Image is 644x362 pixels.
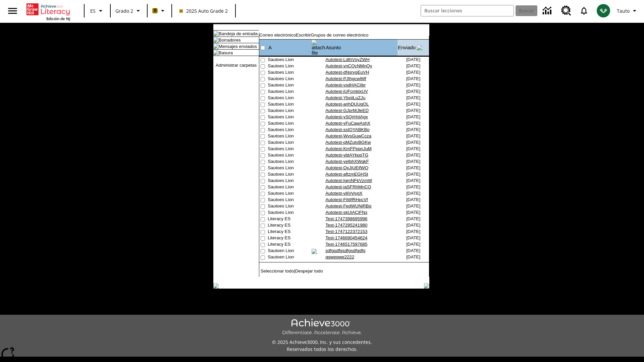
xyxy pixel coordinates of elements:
[115,7,133,14] span: Grado 2
[268,45,272,50] a: A
[325,76,366,81] a: Autotest-PJlhgcwIMf
[325,140,371,145] a: Autotest-qMZutvBGKw
[179,7,228,14] span: 2025 Auto Grade 2
[268,76,311,82] td: Sautoes Lion
[311,33,369,38] a: Grupos de correo electrónico
[296,33,311,38] a: Escribir
[325,172,368,177] a: Autotest-afIzmEGHSt
[268,197,311,203] td: Sautoes Lion
[259,268,323,274] td: |
[325,159,369,164] a: Autotest-yeIbhXWqkF
[325,70,369,75] a: Autotest-dNsrvgEuVH
[312,249,317,254] img: attach_icon.gif
[26,2,70,21] div: Portada
[406,127,420,132] nobr: [DATE]
[213,50,219,55] img: folder_icon.gif
[325,216,367,221] a: Test-1747398695996
[406,210,420,215] nobr: [DATE]
[219,44,257,49] a: Mensajes enviados
[325,223,367,228] a: Test-1747295241980
[424,283,429,289] img: table_footer_right.gif
[325,95,365,100] a: Autotest-YbxiiLuZJu
[213,31,219,36] img: folder_icon.gif
[406,82,420,87] nobr: [DATE]
[406,235,420,240] nobr: [DATE]
[406,248,420,253] nobr: [DATE]
[325,63,372,68] a: Autotest-vnCQcNMnQv
[406,140,420,145] nobr: [DATE]
[325,127,370,132] a: Autotest-ssIQYABKBo
[268,133,311,140] td: Sautoes Lion
[325,108,369,113] a: Autotest-GJprMJleED
[268,203,311,210] td: Sautoes Lion
[261,268,294,274] a: Seleccionar todo
[325,197,368,202] a: Autotest-FiWfRHpcVf
[325,191,363,196] a: Autotest-viliVyIygX
[268,191,311,197] td: Sautoes Lion
[325,184,371,189] a: Autotest-jaSFRhMnCO
[268,140,311,146] td: Sautoes Lion
[593,2,614,19] button: Escoja un nuevo avatar
[406,184,420,189] nobr: [DATE]
[406,70,420,75] nobr: [DATE]
[539,2,557,20] a: Centro de información
[406,229,420,234] nobr: [DATE]
[268,223,311,229] td: Literacy ES
[325,82,366,87] a: Autotest-vsdHACijbr
[268,95,311,102] td: Sautoes Lion
[325,229,367,234] a: Test-1747122372153
[268,114,311,121] td: Sautoes Lion
[213,37,219,43] img: folder_icon.gif
[150,5,169,17] button: Boost El color de la clase es anaranjado claro. Cambiar el color de la clase.
[219,31,258,36] a: Bandeja de entrada
[268,178,311,184] td: Sautoes Lion
[406,108,420,113] nobr: [DATE]
[406,203,420,208] nobr: [DATE]
[268,184,311,191] td: Sautoes Lion
[268,235,311,242] td: Literacy ES
[406,178,420,183] nobr: [DATE]
[268,127,311,133] td: Sautoes Lion
[406,89,420,94] nobr: [DATE]
[46,16,70,21] span: Edición de NJ
[575,2,593,19] a: Notificaciones
[268,229,311,235] td: Literacy ES
[406,216,420,221] nobr: [DATE]
[406,153,420,158] nobr: [DATE]
[325,133,371,138] a: Autotest-WvsGuwCcza
[268,108,311,114] td: Sautoes Lion
[282,319,362,336] img: Achieve3000 Differentiate Accelerate Achieve
[312,40,325,56] img: attach file
[219,38,241,43] a: Borradores
[3,1,22,21] button: Abrir el menú lateral
[268,153,311,159] td: Sautoes Lion
[113,5,145,17] button: Grado: Grado 2, Elige un grado
[406,63,420,68] nobr: [DATE]
[268,242,311,248] td: Literacy ES
[325,102,369,107] a: Autotest-arjhDUUqQL
[421,5,514,16] input: Buscar campo
[219,50,233,55] a: Basura
[268,70,311,76] td: Sautoes Lion
[268,216,311,223] td: Literacy ES
[406,223,420,228] nobr: [DATE]
[325,89,368,94] a: Autotest-iUFcmklxUV
[325,210,367,215] a: Autotest-skUiACiFNx
[325,203,371,208] a: Autotest-FedWUNiRBq
[406,197,420,202] nobr: [DATE]
[406,172,420,177] nobr: [DATE]
[154,6,157,15] span: B
[325,114,368,119] a: Autotest-ySQrHnlAgx
[268,57,311,63] td: Sautoes Lion
[406,146,420,151] nobr: [DATE]
[597,4,610,17] img: avatar image
[406,133,420,138] nobr: [DATE]
[325,165,368,170] a: Autotest-QxJjUEjfWQ
[268,121,311,127] td: Sautoes Lion
[406,159,420,164] nobr: [DATE]
[406,76,420,81] nobr: [DATE]
[325,248,365,253] a: sdfgsdfgsdfgsdfgdfg
[614,5,641,17] button: Perfil/Configuración
[213,44,219,49] img: folder_icon_pick.gif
